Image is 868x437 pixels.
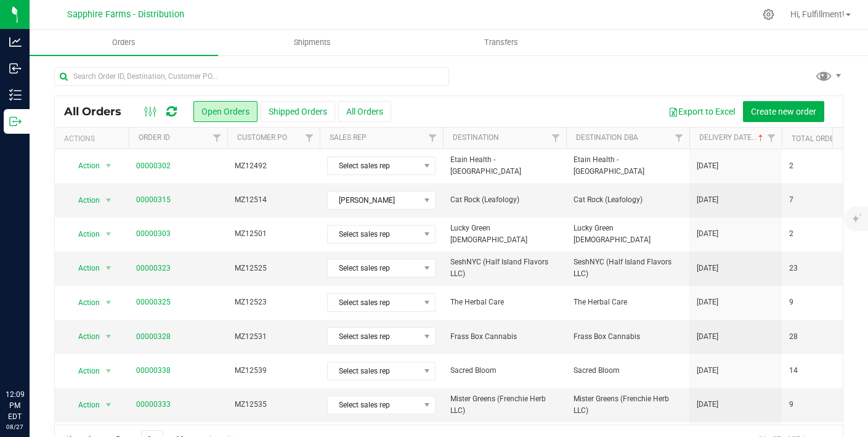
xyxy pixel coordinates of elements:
[697,365,718,377] span: [DATE]
[136,160,171,172] a: 00000302
[789,263,798,274] span: 23
[136,296,171,308] a: 00000325
[6,389,24,422] p: 12:09 PM EDT
[12,338,49,375] iframe: Resource center
[328,192,420,209] span: [PERSON_NAME]
[67,328,100,345] span: Action
[101,259,116,277] span: select
[235,331,312,343] span: MZ12531
[64,105,134,118] span: All Orders
[792,134,858,143] a: Total Orderlines
[235,160,312,172] span: MZ12492
[67,396,100,414] span: Action
[574,154,682,178] span: Etain Health - [GEOGRAPHIC_DATA]
[697,194,718,206] span: [DATE]
[9,36,22,48] inline-svg: Analytics
[450,331,559,343] span: Frass Box Cannabis
[743,101,824,122] button: Create new order
[789,160,793,172] span: 2
[328,294,420,311] span: Select sales rep
[101,226,116,243] span: select
[699,133,766,142] a: Delivery Date
[235,194,312,206] span: MZ12514
[450,296,559,308] span: The Herbal Care
[235,228,312,240] span: MZ12501
[328,259,420,277] span: Select sales rep
[67,192,100,209] span: Action
[450,223,559,246] span: Lucky Green [DEMOGRAPHIC_DATA]
[9,89,22,101] inline-svg: Inventory
[67,294,100,311] span: Action
[136,331,171,343] a: 00000328
[789,399,793,410] span: 9
[328,362,420,380] span: Select sales rep
[697,263,718,274] span: [DATE]
[54,67,449,86] input: Search Order ID, Destination, Customer PO...
[450,365,559,377] span: Sacred Bloom
[789,228,793,240] span: 2
[136,365,171,377] a: 00000338
[450,256,559,280] span: SeshNYC (Half Island Flavors LLC)
[101,192,116,209] span: select
[193,101,258,122] button: Open Orders
[235,365,312,377] span: MZ12539
[101,396,116,414] span: select
[450,393,559,417] span: Mister Greens (Frenchie Herb LLC)
[101,362,116,380] span: select
[697,296,718,308] span: [DATE]
[328,396,420,414] span: Select sales rep
[790,9,845,19] span: Hi, Fulfillment!
[761,9,776,20] div: Manage settings
[67,226,100,243] span: Action
[450,194,559,206] span: Cat Rock (Leafology)
[338,101,391,122] button: All Orders
[574,393,682,417] span: Mister Greens (Frenchie Herb LLC)
[261,101,335,122] button: Shipped Orders
[136,263,171,274] a: 00000323
[6,422,24,431] p: 08/27
[574,331,682,343] span: Frass Box Cannabis
[669,128,689,149] a: Filter
[574,256,682,280] span: SeshNYC (Half Island Flavors LLC)
[101,294,116,311] span: select
[574,223,682,246] span: Lucky Green [DEMOGRAPHIC_DATA]
[576,133,638,142] a: Destination DBA
[101,328,116,345] span: select
[299,128,320,149] a: Filter
[235,296,312,308] span: MZ12523
[218,30,407,55] a: Shipments
[751,107,816,116] span: Create new order
[468,37,535,48] span: Transfers
[697,228,718,240] span: [DATE]
[136,194,171,206] a: 00000315
[67,157,100,174] span: Action
[136,228,171,240] a: 00000303
[9,115,22,128] inline-svg: Outbound
[67,9,184,20] span: Sapphire Farms - Distribution
[328,328,420,345] span: Select sales rep
[30,30,218,55] a: Orders
[101,157,116,174] span: select
[235,263,312,274] span: MZ12525
[207,128,227,149] a: Filter
[574,296,682,308] span: The Herbal Care
[546,128,566,149] a: Filter
[67,362,100,380] span: Action
[277,37,347,48] span: Shipments
[697,160,718,172] span: [DATE]
[660,101,743,122] button: Export to Excel
[237,133,287,142] a: Customer PO
[64,134,124,143] div: Actions
[789,194,793,206] span: 7
[453,133,499,142] a: Destination
[697,399,718,410] span: [DATE]
[761,128,782,149] a: Filter
[235,399,312,410] span: MZ12535
[574,365,682,377] span: Sacred Bloom
[450,154,559,178] span: Etain Health - [GEOGRAPHIC_DATA]
[789,365,798,377] span: 14
[789,296,793,308] span: 9
[697,331,718,343] span: [DATE]
[67,259,100,277] span: Action
[789,331,798,343] span: 28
